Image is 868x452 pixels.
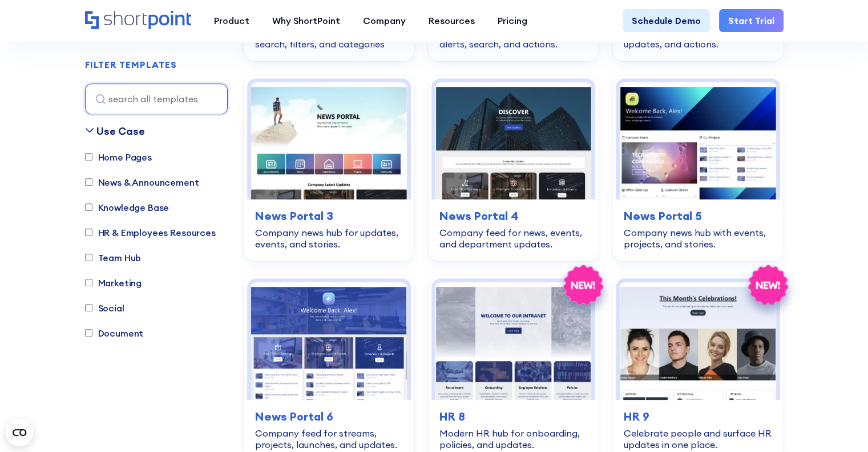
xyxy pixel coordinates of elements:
a: News Portal 3 – SharePoint Newsletter Template: Company news hub for updates, events, and stories... [244,75,414,261]
input: Home Pages [85,154,92,161]
h3: News Portal 3 [255,207,403,225]
img: News Portal 6 – Sharepoint Company Feed: Company feed for streams, projects, launches, and updates. [251,282,407,399]
input: search all templates [85,83,228,114]
div: Product [214,14,249,27]
a: Company [352,9,417,32]
label: Knowledge Base [85,201,169,214]
input: Document [85,330,92,337]
a: Home [85,11,191,30]
input: Knowledge Base [85,204,92,211]
input: HR & Employees Resources [85,229,92,237]
a: Pricing [486,9,539,32]
div: Company news hub for updates, events, and stories. [255,227,403,250]
label: Social [85,301,124,315]
a: News Portal 4 – Intranet Feed Template: Company feed for news, events, and department updates.New... [428,75,599,261]
img: News Portal 4 – Intranet Feed Template: Company feed for news, events, and department updates. [435,82,591,199]
label: HR & Employees Resources [85,226,216,239]
img: HR 9 – HR Template: Celebrate people and surface HR updates in one place. [620,282,776,399]
input: Social [85,305,92,312]
h3: HR 9 [624,408,772,425]
label: Home Pages [85,150,152,164]
label: News & Announcement [85,175,199,189]
label: Team Hub [85,251,142,265]
h3: News Portal 5 [624,207,772,225]
img: News Portal 3 – SharePoint Newsletter Template: Company news hub for updates, events, and stories. [251,82,407,199]
h3: News Portal 4 [439,207,587,225]
label: Marketing [85,276,142,290]
div: Why ShortPoint [272,14,340,27]
div: Pricing [498,14,527,27]
a: Product [203,9,261,32]
div: Company feed for streams, projects, launches, and updates. [255,427,403,450]
label: Document [85,326,144,340]
input: Marketing [85,279,92,287]
h3: HR 8 [439,408,587,425]
div: Celebrate people and surface HR updates in one place. [624,427,772,450]
input: News & Announcement [85,179,92,186]
img: News Portal 5 – Intranet Company News Template: Company news hub with events, projects, and stories. [620,82,776,199]
a: Schedule Demo [623,9,710,32]
img: HR 8 – SharePoint HR Template: Modern HR hub for onboarding, policies, and updates. [435,282,591,399]
div: Company news hub with events, projects, and stories. [624,227,772,250]
h3: News Portal 6 [255,408,403,425]
div: Resources [429,14,475,27]
a: Start Trial [719,9,784,32]
a: News Portal 5 – Intranet Company News Template: Company news hub with events, projects, and stori... [612,75,783,261]
a: Why ShortPoint [261,9,352,32]
button: Open CMP widget [6,419,33,446]
a: Resources [417,9,486,32]
input: Team Hub [85,254,92,262]
div: Modern HR hub for onboarding, policies, and updates. [439,427,587,450]
iframe: Chat Widget [663,320,868,452]
div: FILTER TEMPLATES [85,61,177,70]
div: Use Case [96,123,145,139]
div: Company [363,14,406,27]
div: Company feed for news, events, and department updates. [439,227,587,250]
